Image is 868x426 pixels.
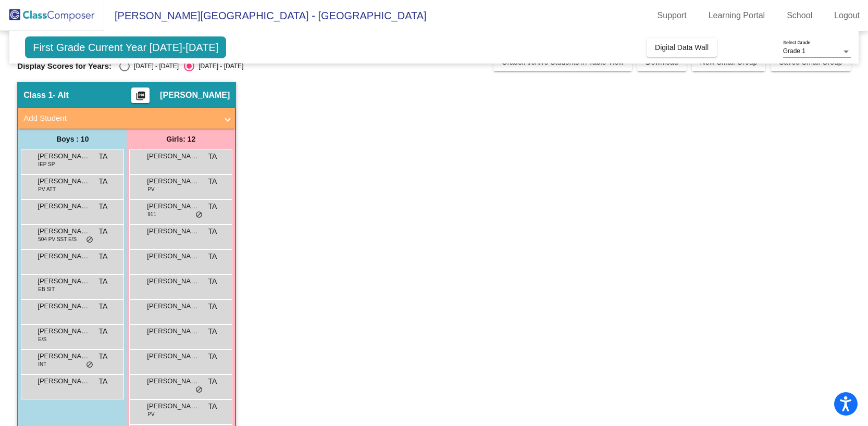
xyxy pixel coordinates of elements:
[38,235,77,243] span: 504 PV SST E/S
[98,151,107,162] span: TA
[17,61,111,71] span: Display Scores for Years:
[147,351,199,361] span: [PERSON_NAME]
[195,386,203,394] span: do_not_disturb_alt
[38,376,90,386] span: [PERSON_NAME]
[147,326,199,336] span: [PERSON_NAME]
[194,61,243,71] div: [DATE] - [DATE]
[38,151,90,161] span: [PERSON_NAME]
[147,301,199,311] span: [PERSON_NAME]
[208,351,217,362] span: TA
[147,276,199,286] span: [PERSON_NAME]
[131,87,150,103] button: Print Students Details
[98,276,107,287] span: TA
[98,326,107,337] span: TA
[53,90,69,101] span: - Alt
[18,108,235,129] mat-expansion-panel-header: Add Student
[783,47,805,55] span: Grade 1
[38,285,55,293] span: EB SIT
[147,185,154,193] span: PV
[38,326,90,336] span: [PERSON_NAME]
[38,360,46,368] span: INT
[38,335,46,343] span: E/S
[98,176,107,187] span: TA
[655,43,709,52] span: Digital Data Wall
[826,7,868,24] a: Logout
[38,226,90,236] span: [PERSON_NAME]
[38,176,90,186] span: [PERSON_NAME]
[98,251,107,262] span: TA
[147,376,199,386] span: [PERSON_NAME]
[38,160,55,168] span: IEP SP
[208,176,217,187] span: TA
[147,251,199,261] span: [PERSON_NAME]
[208,401,217,412] span: TA
[147,410,154,418] span: PV
[778,7,821,24] a: School
[38,251,90,261] span: [PERSON_NAME]
[38,276,90,286] span: [PERSON_NAME]
[147,401,199,411] span: [PERSON_NAME]
[38,185,56,193] span: PV ATT
[130,61,179,71] div: [DATE] - [DATE]
[25,36,226,58] span: First Grade Current Year [DATE]-[DATE]
[208,226,217,237] span: TA
[86,236,93,244] span: do_not_disturb_alt
[208,326,217,337] span: TA
[700,7,774,24] a: Learning Portal
[23,112,217,124] mat-panel-title: Add Student
[208,151,217,162] span: TA
[86,361,93,369] span: do_not_disturb_alt
[208,301,217,312] span: TA
[98,201,107,212] span: TA
[147,176,199,186] span: [PERSON_NAME]
[147,201,199,211] span: [PERSON_NAME]
[127,129,235,149] div: Girls: 12
[649,7,695,24] a: Support
[134,91,147,105] mat-icon: picture_as_pdf
[23,90,53,101] span: Class 1
[160,90,230,101] span: [PERSON_NAME]
[98,226,107,237] span: TA
[98,376,107,387] span: TA
[147,226,199,236] span: [PERSON_NAME]
[38,351,90,361] span: [PERSON_NAME]
[147,151,199,161] span: [PERSON_NAME]
[208,276,217,287] span: TA
[647,38,717,57] button: Digital Data Wall
[18,129,127,149] div: Boys : 10
[38,201,90,211] span: [PERSON_NAME]
[208,376,217,387] span: TA
[98,351,107,362] span: TA
[104,7,427,24] span: [PERSON_NAME][GEOGRAPHIC_DATA] - [GEOGRAPHIC_DATA]
[208,201,217,212] span: TA
[38,301,90,311] span: [PERSON_NAME]
[147,210,156,218] span: 911
[119,61,243,71] mat-radio-group: Select an option
[98,301,107,312] span: TA
[208,251,217,262] span: TA
[195,211,203,219] span: do_not_disturb_alt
